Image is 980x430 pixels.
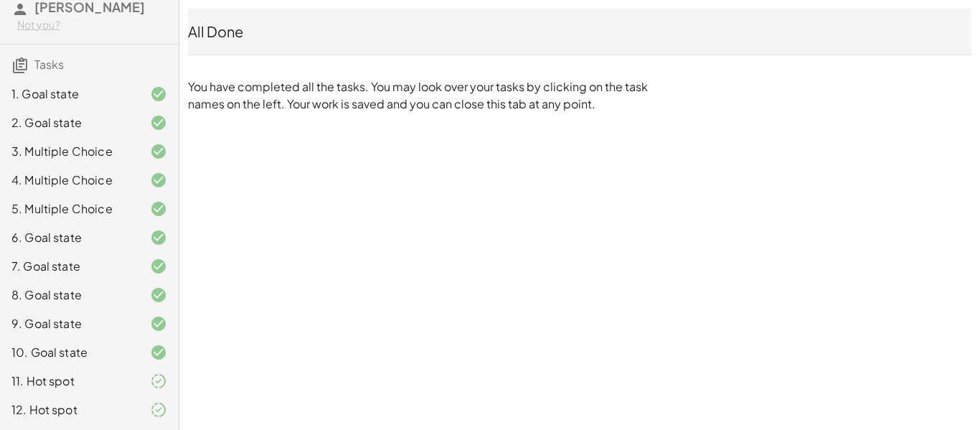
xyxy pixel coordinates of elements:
span: Tasks [34,57,64,72]
div: 7. Goal state [11,258,127,275]
i: Task finished and correct. [150,143,167,160]
i: Task finished and part of it marked as correct. [150,401,167,419]
i: Task finished and correct. [150,172,167,189]
p: You have completed all the tasks. You may look over your tasks by clicking on the task names on t... [188,78,654,113]
div: All Done [188,22,971,42]
div: 8. Goal state [11,286,127,304]
i: Task finished and correct. [150,344,167,361]
div: 4. Multiple Choice [11,172,127,189]
i: Task finished and correct. [150,258,167,275]
i: Task finished and correct. [150,286,167,304]
i: Task finished and correct. [150,315,167,332]
div: Not you? [17,18,167,32]
div: 1. Goal state [11,85,127,103]
i: Task finished and correct. [150,114,167,131]
i: Task finished and correct. [150,200,167,218]
div: 6. Goal state [11,229,127,246]
div: 9. Goal state [11,315,127,332]
div: 5. Multiple Choice [11,200,127,218]
i: Task finished and correct. [150,85,167,103]
div: 3. Multiple Choice [11,143,127,160]
i: Task finished and part of it marked as correct. [150,373,167,390]
div: 12. Hot spot [11,401,127,419]
i: Task finished and correct. [150,229,167,246]
div: 2. Goal state [11,114,127,131]
div: 11. Hot spot [11,373,127,390]
div: 10. Goal state [11,344,127,361]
